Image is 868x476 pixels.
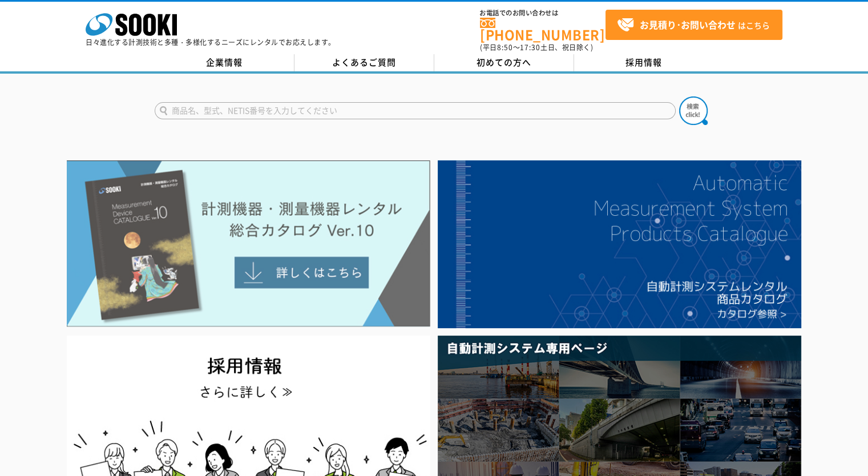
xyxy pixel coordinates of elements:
span: お電話でのお問い合わせは [480,10,605,17]
span: 17:30 [520,42,540,53]
a: 企業情報 [155,54,294,71]
a: お見積り･お問い合わせはこちら [605,10,782,40]
a: よくあるご質問 [294,54,434,71]
span: はこちら [617,17,770,34]
strong: お見積り･お問い合わせ [640,18,736,31]
span: 8:50 [497,42,513,53]
img: 自動計測システムカタログ [438,160,801,328]
img: btn_search.png [679,96,708,125]
input: 商品名、型式、NETIS番号を入力してください [155,102,676,119]
span: 初めての方へ [477,56,531,68]
p: 日々進化する計測技術と多種・多様化するニーズにレンタルでお応えします。 [86,39,336,46]
span: (平日 ～ 土日、祝日除く) [480,42,593,53]
img: Catalog Ver10 [67,160,430,327]
a: 初めての方へ [434,54,574,71]
a: 採用情報 [574,54,714,71]
a: [PHONE_NUMBER] [480,18,605,41]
